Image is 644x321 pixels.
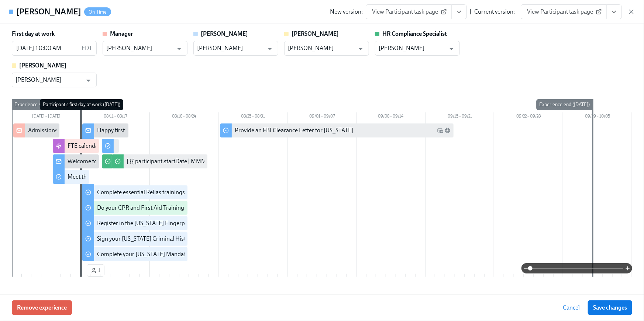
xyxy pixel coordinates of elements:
[355,43,366,55] button: Open
[521,4,607,19] a: View Participant task page
[110,30,133,37] strong: Manager
[12,30,55,38] label: First day at work
[235,126,353,135] div: Provide an FBI Clearance Letter for [US_STATE]
[588,300,632,315] button: Save changes
[12,112,81,122] div: [DATE] – [DATE]
[527,8,600,15] span: View Participant task page
[292,30,339,37] strong: [PERSON_NAME]
[201,30,248,37] strong: [PERSON_NAME]
[445,128,451,133] svg: Slack
[446,43,457,55] button: Open
[68,173,106,181] div: Meet the team!
[40,99,123,110] div: Participant's first day at work ([DATE])
[97,188,185,196] div: Complete essential Relias trainings
[558,300,585,315] button: Cancel
[451,4,467,19] button: View task page
[84,9,111,15] span: On Time
[127,157,342,165] div: [ {{ participant.startDate | MMM Do }} Cohort] Confirm when cleared to conduct BPSes
[470,8,471,16] div: |
[11,99,69,110] div: Experience start ([DATE])
[563,304,580,311] span: Cancel
[563,112,632,122] div: 09/29 – 10/05
[372,8,445,15] span: View Participant task page
[606,4,622,19] button: View task page
[19,62,66,69] strong: [PERSON_NAME]
[437,128,443,133] svg: Work Email
[366,4,452,19] a: View Participant task page
[82,44,92,52] p: EDT
[28,126,139,135] div: Admissions/Intake New Hire cleared to start
[16,6,81,17] h4: [PERSON_NAME]
[330,8,363,16] div: New version:
[97,219,210,227] div: Register in the [US_STATE] Fingerprint Portal
[173,43,185,55] button: Open
[68,142,154,150] div: FTE calendar invitations for week 1
[97,250,238,258] div: Complete your [US_STATE] Mandated Reporter Training
[97,126,137,135] div: Happy first day!
[68,157,160,165] div: Welcome to the Charlie Health team!
[382,30,447,37] strong: HR Compliance Specialist
[81,112,150,122] div: 08/11 – 08/17
[97,235,216,243] div: Sign your [US_STATE] Criminal History Affidavit
[264,43,276,55] button: Open
[426,112,495,122] div: 09/15 – 09/21
[537,99,593,110] div: Experience end ([DATE])
[12,300,72,315] button: Remove experience
[593,304,627,311] span: Save changes
[97,204,184,212] div: Do your CPR and First Aid Training
[150,112,219,122] div: 08/18 – 08/24
[494,112,563,122] div: 09/22 – 09/28
[218,112,287,122] div: 08/25 – 08/31
[287,112,357,122] div: 09/01 – 09/07
[357,112,426,122] div: 09/08 – 09/14
[17,304,67,311] span: Remove experience
[83,75,94,86] button: Open
[474,8,515,16] div: Current version:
